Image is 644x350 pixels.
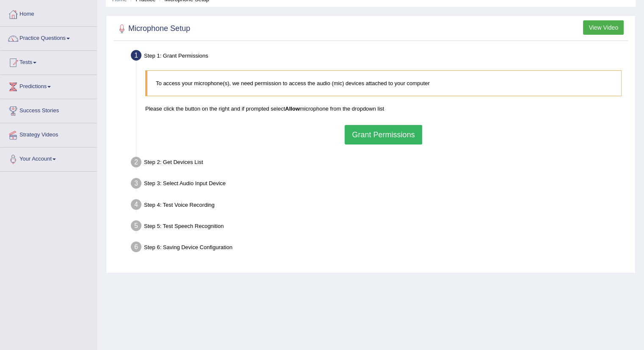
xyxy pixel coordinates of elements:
div: Step 3: Select Audio Input Device [127,175,631,194]
a: Success Stories [0,99,97,120]
a: Home [0,3,97,24]
a: Strategy Videos [0,123,97,144]
div: Step 2: Get Devices List [127,154,631,173]
a: Your Account [0,147,97,169]
div: Step 6: Saving Device Configuration [127,239,631,258]
a: Practice Questions [0,27,97,48]
h2: Microphone Setup [116,22,190,35]
a: Predictions [0,75,97,96]
div: Step 1: Grant Permissions [127,47,631,66]
p: To access your microphone(s), we need permission to access the audio (mic) devices attached to yo... [156,79,613,87]
div: Step 5: Test Speech Recognition [127,218,631,236]
div: Step 4: Test Voice Recording [127,197,631,215]
b: Allow [285,106,300,112]
button: View Video [583,20,624,35]
a: Tests [0,51,97,72]
p: Please click the button on the right and if prompted select microphone from the dropdown list [145,105,622,113]
button: Grant Permissions [345,125,422,144]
